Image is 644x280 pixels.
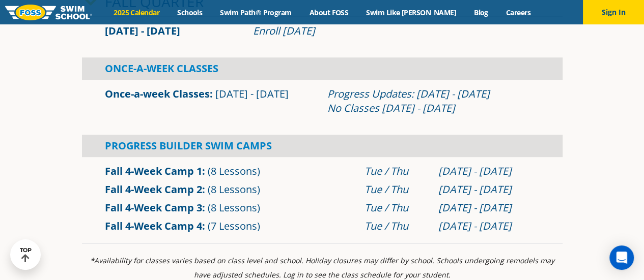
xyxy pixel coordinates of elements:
a: Once-a-week Classes [105,87,210,101]
div: [DATE] - [DATE] [438,164,540,178]
span: [DATE] - [DATE] [105,24,180,38]
div: Open Intercom Messenger [609,245,634,270]
div: Enroll [DATE] [253,24,540,38]
div: Tue / Thu [364,164,428,178]
a: 2025 Calendar [105,8,169,17]
div: Once-A-Week Classes [82,57,563,80]
div: [DATE] - [DATE] [438,219,540,233]
span: (8 Lessons) [208,201,260,214]
span: (7 Lessons) [208,219,260,233]
a: Fall 4-Week Camp 4 [105,219,202,233]
a: Fall 4-Week Camp 3 [105,201,202,214]
a: Fall 4-Week Camp 2 [105,182,202,196]
a: About FOSS [300,8,357,17]
a: Fall 4-Week Camp 1 [105,164,202,178]
div: [DATE] - [DATE] [438,182,540,197]
div: Progress Builder Swim Camps [82,135,563,157]
span: (8 Lessons) [208,182,260,196]
i: *Availability for classes varies based on class level and school. Holiday closures may differ by ... [90,256,554,279]
div: Tue / Thu [364,201,428,215]
a: Blog [465,8,497,17]
a: Schools [169,8,211,17]
div: Tue / Thu [364,219,428,233]
div: [DATE] - [DATE] [438,201,540,215]
img: FOSS Swim School Logo [5,5,92,20]
a: Swim Like [PERSON_NAME] [357,8,465,17]
a: Swim Path® Program [211,8,300,17]
a: Careers [497,8,539,17]
span: (8 Lessons) [208,164,260,178]
span: [DATE] - [DATE] [215,87,289,101]
div: TOP [20,247,32,263]
div: Progress Updates: [DATE] - [DATE] No Classes [DATE] - [DATE] [327,87,540,115]
div: Tue / Thu [364,182,428,197]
